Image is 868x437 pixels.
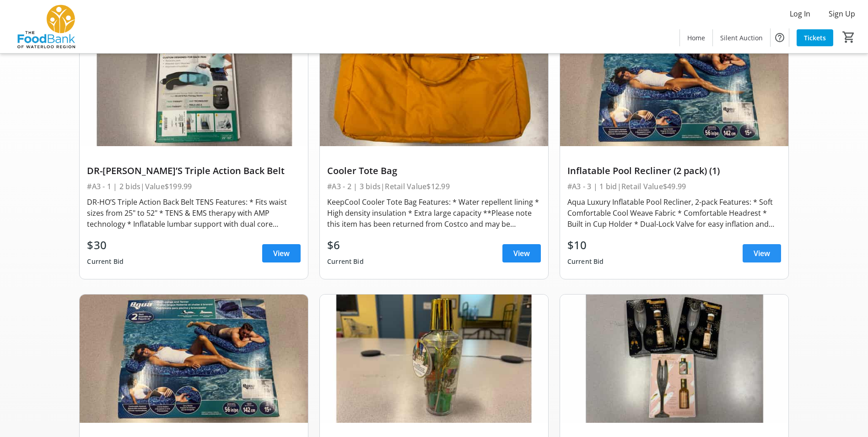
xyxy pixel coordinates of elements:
button: Log In [782,6,818,21]
a: View [502,244,541,262]
span: Home [687,33,705,43]
div: DR-[PERSON_NAME]’S Triple Action Back Belt [87,165,301,176]
span: View [513,248,530,259]
a: View [262,244,301,262]
img: Cocktail Shaker [320,295,548,423]
button: Cart [841,29,857,45]
img: The Food Bank of Waterloo Region's Logo [5,4,87,49]
div: Current Bid [567,253,604,270]
div: Current Bid [87,253,124,270]
div: Aqua Luxury Inflatable Pool Recliner, 2-pack Features: * Soft Comfortable Cool Weave Fabric * Com... [567,197,781,229]
img: DR-HO’S Triple Action Back Belt [80,17,308,146]
a: View [743,244,781,262]
span: Log In [790,8,810,19]
img: Inflatable Pool Recliner (2 pack) (1) [560,17,788,146]
button: Sign Up [821,6,863,21]
a: Home [680,29,712,46]
div: #A3 - 3 | 1 bid | Retail Value $49.99 [567,180,781,193]
span: View [273,248,290,259]
div: Cooler Tote Bag [327,165,541,176]
div: $10 [567,237,604,253]
div: #A3 - 1 | 2 bids | Value $199.99 [87,180,301,193]
div: #A3 - 2 | 3 bids | Retail Value $12.99 [327,180,541,193]
span: Tickets [804,33,826,43]
a: Tickets [797,29,833,46]
img: Cocktail Kits (3 pack) [560,295,788,423]
div: DR-HO’S Triple Action Back Belt TENS Features: * Fits waist sizes from 25" to 52" * TENS & EMS th... [87,197,301,229]
span: View [754,248,770,259]
img: Inflatable Pool Recliner (2 pack) (2) [80,295,308,423]
span: Sign Up [829,8,855,19]
a: Silent Auction [713,29,770,46]
div: Inflatable Pool Recliner (2 pack) (1) [567,165,781,176]
button: Help [771,28,789,47]
div: $6 [327,237,364,253]
span: Silent Auction [720,33,763,43]
img: Cooler Tote Bag [320,17,548,146]
div: $30 [87,237,124,253]
div: KeepCool Cooler Tote Bag Features: * Water repellent lining * High density insulation * Extra lar... [327,197,541,229]
div: Current Bid [327,253,364,270]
